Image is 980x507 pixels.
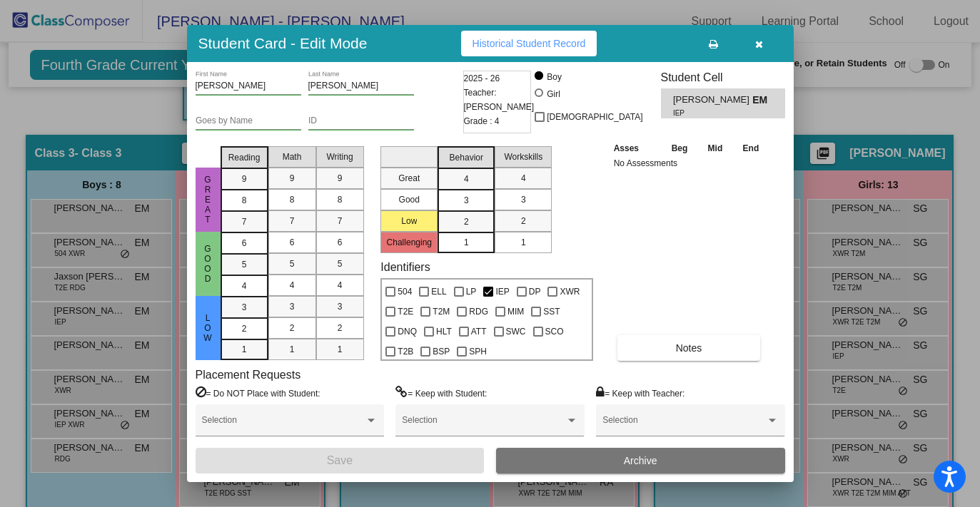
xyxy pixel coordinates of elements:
span: 5 [338,257,343,270]
span: Reading [228,151,261,164]
span: 3 [290,300,295,313]
span: Math [283,150,302,163]
span: 1 [242,343,247,356]
span: 1 [464,236,469,249]
span: 8 [338,193,343,206]
div: Girl [546,88,560,101]
span: 3 [338,300,343,313]
span: 9 [338,172,343,185]
span: Writing [326,150,353,163]
span: ELL [431,283,446,300]
span: 2 [464,215,469,228]
span: XWR [560,283,580,300]
span: 4 [521,172,526,185]
span: MIM [507,303,524,320]
th: Mid [698,140,732,156]
th: Asses [610,140,662,156]
label: Placement Requests [196,368,301,381]
span: T2B [398,343,413,360]
span: 2 [242,322,247,335]
span: Archive [624,455,657,466]
input: goes by name [196,116,301,126]
span: 2 [290,322,295,334]
h3: Student Card - Edit Mode [198,34,368,52]
span: T2M [433,303,450,320]
span: 4 [464,173,469,185]
span: DP [529,283,541,300]
label: = Keep with Teacher: [596,386,685,400]
span: 8 [290,193,295,206]
div: Boy [546,71,562,83]
span: 1 [290,343,295,356]
span: Grade : 4 [464,114,500,128]
span: BSP [433,343,450,360]
span: 1 [338,343,343,356]
button: Save [196,448,485,473]
span: [DEMOGRAPHIC_DATA] [547,108,642,126]
span: 2 [338,322,343,334]
td: No Assessments [610,156,769,170]
span: 4 [290,279,295,292]
span: 8 [242,194,247,207]
span: EM [752,93,772,108]
label: = Keep with Student: [395,386,487,400]
span: Historical Student Record [473,38,586,49]
span: SPH [469,343,487,360]
span: T2E [398,303,413,320]
span: 3 [521,193,526,206]
span: 5 [290,257,295,270]
span: Behavior [450,151,483,164]
span: HLT [436,323,452,340]
span: 7 [290,215,295,227]
span: SCO [545,323,564,340]
span: Teacher: [PERSON_NAME] [464,86,535,114]
span: 6 [242,237,247,250]
button: Historical Student Record [461,31,597,56]
span: 5 [242,258,247,271]
span: SST [543,303,560,320]
span: Notes [676,342,702,354]
span: RDG [469,303,488,320]
span: 504 [398,283,412,300]
label: = Do NOT Place with Student: [196,386,320,400]
span: 4 [338,279,343,292]
span: 6 [338,236,343,249]
span: ATT [471,323,487,340]
span: 3 [242,301,247,314]
span: Workskills [504,150,542,163]
span: LP [466,283,477,300]
button: Notes [617,335,761,361]
span: Good [201,244,214,284]
span: 4 [242,280,247,292]
span: Great [201,175,214,225]
span: SWC [506,323,526,340]
span: 1 [521,236,526,249]
th: End [732,140,769,156]
th: Beg [661,140,698,156]
span: 3 [464,194,469,207]
h3: Student Cell [661,71,785,84]
span: 9 [242,173,247,185]
span: IEP [495,283,509,300]
label: Identifiers [380,260,430,274]
span: 2 [521,215,526,227]
span: 2025 - 26 [464,71,500,86]
span: 9 [290,172,295,185]
span: Save [327,454,353,466]
span: DNQ [398,323,417,340]
button: Archive [496,448,785,473]
span: 7 [242,215,247,228]
span: IEP [673,108,742,118]
span: [PERSON_NAME] [673,93,752,108]
span: 7 [338,215,343,227]
span: Low [201,313,214,343]
span: 6 [290,236,295,249]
